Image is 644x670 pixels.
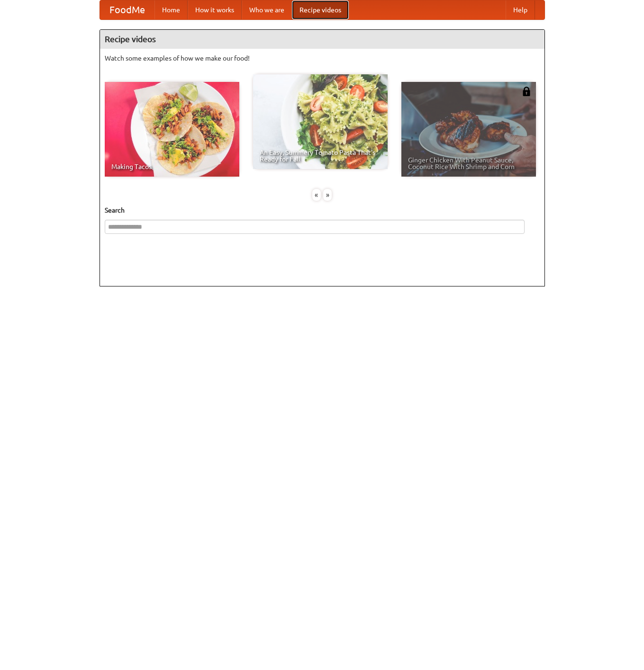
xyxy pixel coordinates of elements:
a: An Easy, Summery Tomato Pasta That's Ready for Fall [253,74,388,169]
h4: Recipe videos [100,30,544,49]
span: Making Tacos [111,163,233,170]
a: Who we are [242,0,292,19]
div: « [312,189,321,201]
span: An Easy, Summery Tomato Pasta That's Ready for Fall [260,149,381,162]
a: How it works [188,0,242,19]
div: » [323,189,332,201]
a: Recipe videos [292,0,349,19]
a: Home [154,0,188,19]
p: Watch some examples of how we make our food! [105,54,540,63]
img: 483408.png [522,87,531,96]
a: FoodMe [100,0,154,19]
a: Help [506,0,535,19]
a: Making Tacos [105,82,239,177]
h5: Search [105,205,540,215]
